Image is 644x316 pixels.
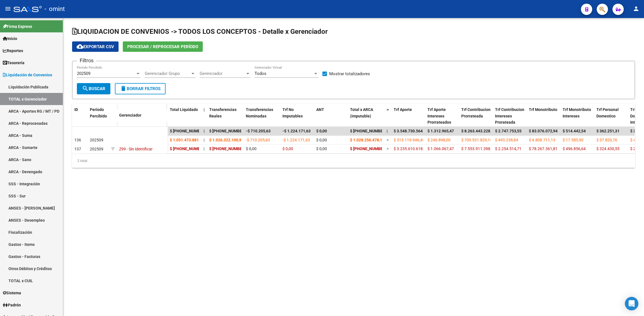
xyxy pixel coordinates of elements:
[350,146,392,151] span: $ [PHONE_NUMBER],69
[170,146,211,151] span: $ [PHONE_NUMBER],21
[461,107,491,118] span: Trf Contribucion Prorrateada
[82,85,89,92] mat-icon: search
[495,146,522,151] span: $ 2.254.514,71
[529,138,555,142] span: $ 4.808.711,13
[204,146,204,151] span: |
[90,147,103,151] span: 202509
[207,104,244,128] datatable-header-cell: Transferencias Reales
[529,107,557,112] span: Trf Monotributo
[527,104,560,128] datatable-header-cell: Trf Monotributo
[461,146,496,151] span: $ 7.553.911.398,96
[72,154,635,168] div: 2 total
[127,44,198,49] span: Procesar / Reprocesar período
[3,35,17,42] span: Inicio
[282,107,303,118] span: Trf No Imputables
[209,107,237,118] span: Transferencias Reales
[425,104,459,128] datatable-header-cell: Trf Aporte Intereses Prorrateados
[120,86,161,91] span: Borrar Filtros
[74,138,81,142] span: 136
[145,71,190,76] span: Gerenciador Grupo
[596,129,620,133] span: $ 362.251,31
[495,107,524,125] span: Trf Contribucion Intereses Prorateada
[204,129,205,133] span: |
[280,104,314,128] datatable-header-cell: Trf No Imputables
[529,146,558,151] span: $ 78.267.361,81
[77,83,110,94] button: Buscar
[77,43,83,50] mat-icon: cloud_download
[316,146,327,151] span: $ 0,00
[427,146,454,151] span: $ 1.066.067,47
[72,41,119,52] button: Exportar CSV
[394,107,412,112] span: Trf Aporte
[316,107,324,112] span: ANT
[563,138,583,142] span: $ 17.585,90
[72,104,88,127] datatable-header-cell: ID
[282,146,293,151] span: $ 0,00
[596,107,619,118] span: Trf Personal Domestico
[350,129,392,133] span: $ 11.900.190.721,87
[633,5,639,12] mat-icon: person
[316,129,327,133] span: $ 0,00
[3,72,52,78] span: Liquidación de Convenios
[3,48,23,54] span: Reportes
[77,44,114,49] span: Exportar CSV
[123,41,203,52] button: Procesar / Reprocesar período
[625,297,638,310] div: Open Intercom Messenger
[282,138,310,142] span: -$ 1.224.171,63
[3,60,24,66] span: Tesorería
[120,85,127,92] mat-icon: delete
[596,146,620,151] span: $ 324.430,55
[348,104,384,128] datatable-header-cell: Total x ARCA (imputable)
[394,146,428,151] span: $ 3.235.610.618,01
[74,147,81,151] span: 137
[74,107,78,112] span: ID
[459,104,493,128] datatable-header-cell: Trf Contribucion Prorrateada
[201,104,207,128] datatable-header-cell: |
[77,57,96,64] h3: Filtros
[529,129,558,133] span: $ 83.076.072,94
[350,138,384,142] span: $ 1.028.256.478,18
[3,23,32,30] span: Firma Express
[5,5,11,12] mat-icon: menu
[209,146,251,151] span: $ [PHONE_NUMBER],69
[387,138,389,142] span: =
[246,129,271,133] span: -$ 710.205,63
[427,107,451,125] span: Trf Aporte Intereses Prorrateados
[170,138,204,142] span: $ 1.051.473.881,66
[170,129,211,133] span: $ 12.337.250.205,87
[596,138,617,142] span: $ 37.820,76
[387,129,388,133] span: |
[384,104,391,128] datatable-header-cell: =
[255,71,266,76] span: Todos
[204,107,205,112] span: |
[329,70,370,77] span: Mostrar totalizadores
[387,146,389,151] span: =
[200,71,245,76] span: Gerenciador
[387,107,389,112] span: =
[495,129,522,133] span: $ 2.747.753,55
[119,147,153,151] span: Z99 - Sin Identificar
[394,138,425,142] span: $ 313.119.946,46
[88,104,109,127] datatable-header-cell: Período Percibido
[72,28,328,35] span: LIQUIDACION DE CONVENIOS -> TODOS LOS CONCEPTOS - Detalle x Gerenciador
[168,104,201,128] datatable-header-cell: Total Liquidado
[560,104,594,128] datatable-header-cell: Trf Monotributo Intereses
[90,138,103,142] span: 202509
[115,83,166,94] button: Borrar Filtros
[461,138,492,142] span: $ 709.531.829,16
[90,107,107,118] span: Período Percibido
[461,129,496,133] span: $ 8.263.443.228,12
[316,138,327,142] span: $ 0,00
[350,107,373,118] span: Total x ARCA (imputable)
[44,3,65,15] span: - omint
[563,129,586,133] span: $ 514.442,54
[394,129,428,133] span: $ 3.548.730.564,47
[594,104,628,128] datatable-header-cell: Trf Personal Domestico
[246,107,273,118] span: Transferencias Nominadas
[82,86,105,91] span: Buscar
[77,71,90,76] span: 202509
[563,107,591,118] span: Trf Monotributo Intereses
[3,290,21,296] span: Sistema
[119,113,141,117] span: Gerenciador
[246,146,257,151] span: $ 0,00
